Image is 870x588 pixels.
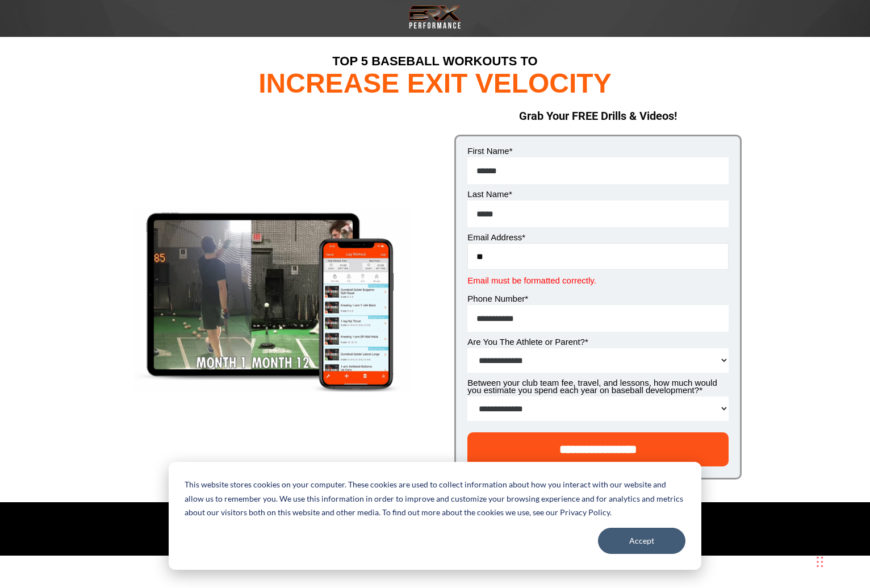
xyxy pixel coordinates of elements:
img: Transparent-Black-BRX-Logo-White-Performance [407,3,463,31]
span: Between your club team fee, travel, and lessons, how much would you estimate you spend each year ... [467,378,717,395]
p: This website stores cookies on your computer. These cookies are used to collect information about... [185,478,685,520]
span: Phone Number [467,294,525,303]
button: Accept [598,528,685,554]
span: TOP 5 BASEBALL WORKOUTS TO [332,54,537,68]
span: Last Name [467,189,509,199]
h2: Grab Your FREE Drills & Videos! [454,109,742,123]
span: Are You The Athlete or Parent? [467,337,585,347]
iframe: Chat Widget [703,465,870,588]
span: INCREASE EXIT VELOCITY [258,68,611,98]
div: Drag [817,545,823,579]
div: Cookie banner [169,462,701,570]
span: Email Address [467,232,522,242]
label: Email must be formatted correctly. [467,273,729,289]
span: First Name [467,146,509,156]
img: Top 5 Workouts - Exit [134,207,410,392]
